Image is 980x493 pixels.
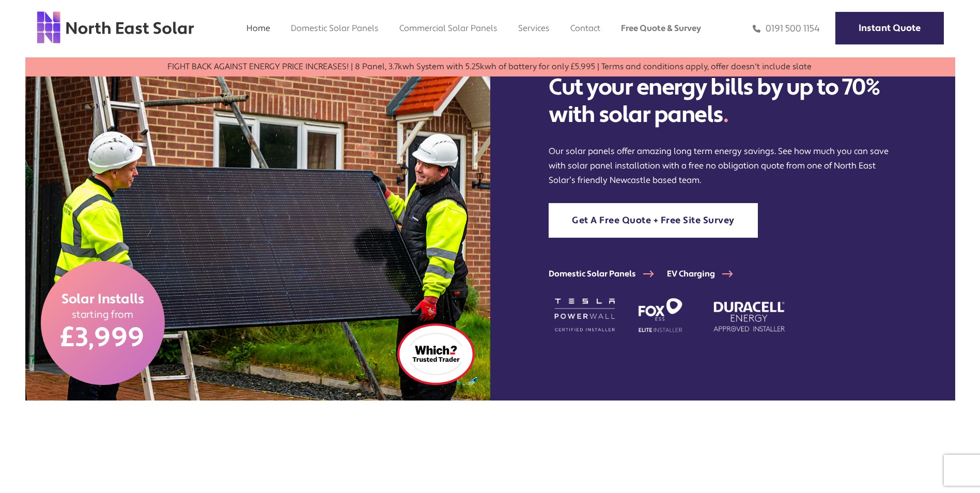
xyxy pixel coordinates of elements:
[549,74,896,129] h2: Cut your energy bills by up to 70% with solar panels
[399,23,497,34] a: Commercial Solar Panels
[61,290,144,308] span: Solar Installs
[667,269,746,279] a: EV Charging
[753,23,820,35] a: 0191 500 1154
[835,12,944,44] a: Instant Quote
[60,321,145,355] span: £3,999
[41,261,165,385] a: Solar Installs starting from £3,999
[723,100,728,129] span: .
[549,203,758,238] a: Get A Free Quote + Free Site Survey
[549,269,667,279] a: Domestic Solar Panels
[549,144,896,188] p: Our solar panels offer amazing long term energy savings. See how much you can save with solar pan...
[36,10,195,44] img: north east solar logo
[621,23,701,34] a: Free Quote & Survey
[291,23,379,34] a: Domestic Solar Panels
[246,23,270,34] a: Home
[753,23,760,35] img: phone icon
[518,23,550,34] a: Services
[397,323,475,385] img: which logo
[570,23,600,34] a: Contact
[72,308,134,321] span: starting from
